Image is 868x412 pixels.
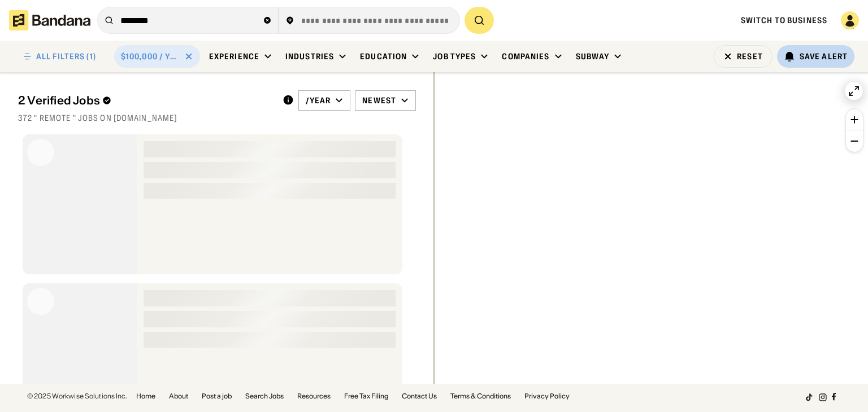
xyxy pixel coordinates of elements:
[297,393,331,400] a: Resources
[360,51,407,62] div: Education
[18,94,274,107] div: 2 Verified Jobs
[202,393,232,400] a: Post a job
[245,393,284,400] a: Search Jobs
[800,51,848,62] div: Save Alert
[450,393,511,400] a: Terms & Conditions
[27,393,127,400] div: © 2025 Workwise Solutions Inc.
[306,95,331,106] div: /year
[36,52,96,60] div: ALL FILTERS (1)
[169,393,188,400] a: About
[18,130,416,384] div: grid
[136,393,155,400] a: Home
[576,51,610,62] div: Subway
[209,51,259,62] div: Experience
[524,393,570,400] a: Privacy Policy
[9,10,90,30] img: Bandana logotype
[402,393,437,400] a: Contact Us
[121,51,180,62] div: $100,000 / year
[362,95,396,106] div: Newest
[502,51,549,62] div: Companies
[18,113,416,123] div: 372 " remote " jobs on [DOMAIN_NAME]
[741,15,827,25] a: Switch to Business
[285,51,334,62] div: Industries
[433,51,476,62] div: Job Types
[737,52,763,60] div: Reset
[344,393,388,400] a: Free Tax Filing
